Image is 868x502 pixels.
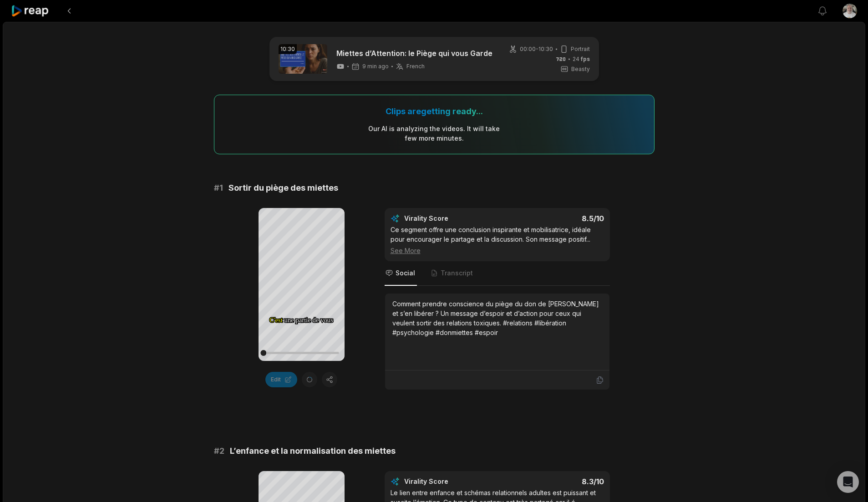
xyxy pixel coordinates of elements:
div: 8.3 /10 [506,477,604,486]
span: Transcript [441,269,473,278]
a: Miettes d’Attention: le Piège qui vous Garde [336,48,492,59]
div: Open Intercom Messenger [837,471,859,493]
span: # 2 [214,445,224,457]
span: Social [396,269,415,278]
div: Ce segment offre une conclusion inspirante et mobilisatrice, idéale pour encourager le partage et... [391,225,604,255]
button: Edit [265,372,297,387]
div: Clips are getting ready... [386,106,483,117]
div: See More [391,246,604,255]
div: Comment prendre conscience du piège du don de [PERSON_NAME] et s’en libérer ? Un message d’espoir... [392,299,602,337]
span: L’enfance et la normalisation des miettes [230,445,396,457]
span: Sortir du piège des miettes [228,182,338,194]
span: French [406,63,425,70]
div: Our AI is analyzing the video s . It will take few more minutes. [368,124,500,143]
div: 8.5 /10 [506,214,604,223]
span: fps [581,56,590,62]
span: # 1 [214,182,223,194]
span: Portrait [571,45,590,53]
span: 00:00 - 10:30 [520,45,553,53]
div: Virality Score [404,214,502,223]
nav: Tabs [385,261,610,286]
span: Beasty [571,65,590,73]
span: 24 [573,55,590,63]
span: 9 min ago [362,63,389,70]
div: Virality Score [404,477,502,486]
